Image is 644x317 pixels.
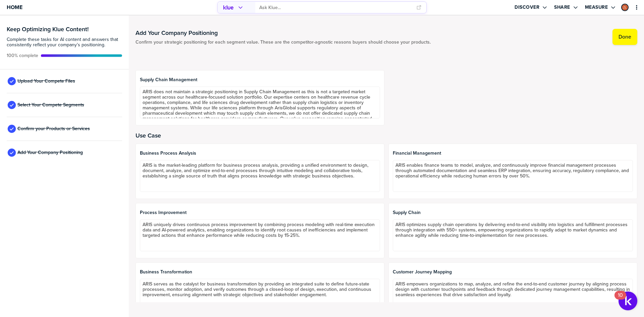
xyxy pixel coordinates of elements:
span: Business Transformation [140,269,380,275]
div: 10 [618,295,623,304]
span: Upload Your Compete Files [17,78,75,84]
span: Active [7,53,38,58]
span: Process Improvement [140,210,380,215]
label: Measure [585,4,608,10]
a: Edit Profile [621,3,629,12]
textarea: ARIS enables finance teams to model, analyze, and continuously improve financial management proce... [393,160,633,192]
span: Complete these tasks for AI content and answers that consistently reflect your company’s position... [7,37,122,48]
label: Discover [515,4,539,10]
span: Customer Journey Mapping [393,269,633,275]
h3: Keep Optimizing Klue Content! [7,26,122,32]
div: Zev Lewis [621,4,629,11]
img: ac5ee67028a11028e2d3734a898bf3a4-sml.png [622,4,628,10]
button: Done [612,29,637,45]
span: Confirm your Products or Services [17,126,90,131]
textarea: ARIS empowers organizations to map, analyze, and refine the end-to-end customer journey by aligni... [393,279,633,311]
input: Ask Klue... [259,2,412,13]
span: Financial Management [393,151,633,156]
span: Supply Chain Management [140,77,380,83]
h2: Use Case [136,132,637,139]
textarea: ARIS does not maintain a strategic positioning in Supply Chain Management as this is not a target... [140,87,380,118]
h1: Add Your Company Positioning [136,29,431,37]
button: Open Resource Center, 10 new notifications [619,292,637,310]
span: Business Process Analysis [140,151,380,156]
textarea: ARIS optimizes supply chain operations by delivering end-to-end visibility into logistics and ful... [393,219,633,251]
span: Supply Chain [393,210,633,215]
label: Share [554,4,570,10]
span: Add Your Company Positioning [17,150,83,155]
label: Done [619,34,631,40]
span: Select Your Compete Segments [17,102,84,108]
span: Home [7,4,22,10]
textarea: ARIS is the market-leading platform for business process analysis, providing a unified environmen... [140,160,380,192]
textarea: ARIS uniquely drives continuous process improvement by combining process modeling with real-time ... [140,219,380,251]
textarea: ARIS serves as the catalyst for business transformation by providing an integrated suite to defin... [140,279,380,311]
span: Confirm your strategic positioning for each segment value. These are the competitor-agnostic reas... [136,40,431,45]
